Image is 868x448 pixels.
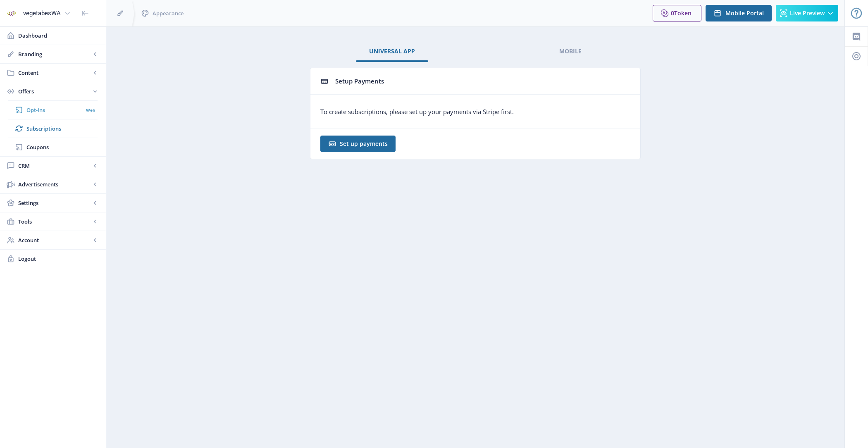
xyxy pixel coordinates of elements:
[18,31,99,40] span: Dashboard
[26,106,83,114] span: Opt-ins
[18,87,91,95] span: Offers
[18,217,91,226] span: Tools
[26,143,98,151] span: Coupons
[8,101,98,119] a: Opt-insWeb
[8,138,98,156] a: Coupons
[369,48,415,55] span: Universal App
[776,5,838,21] button: Live Preview
[335,75,630,88] div: Setup Payments
[320,136,396,152] button: Set up payments
[18,236,91,244] span: Account
[320,107,630,116] p: To create subscriptions, please set up your payments via Stripe first.
[83,106,98,114] nb-badge: Web
[23,4,61,22] div: vegetabesWA
[26,124,98,133] span: Subscriptions
[706,5,772,21] button: Mobile Portal
[18,180,91,188] span: Advertisements
[18,162,91,170] span: CRM
[790,10,825,17] span: Live Preview
[559,48,582,55] span: Mobile
[18,69,91,77] span: Content
[18,50,91,58] span: Branding
[18,199,91,207] span: Settings
[8,119,98,138] a: Subscriptions
[18,255,99,263] span: Logout
[356,41,428,61] a: Universal App
[674,9,692,17] span: Token
[546,41,595,61] a: Mobile
[653,5,701,21] button: 0Token
[153,9,184,17] span: Appearance
[725,10,764,17] span: Mobile Portal
[5,7,18,20] img: properties.app_icon.png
